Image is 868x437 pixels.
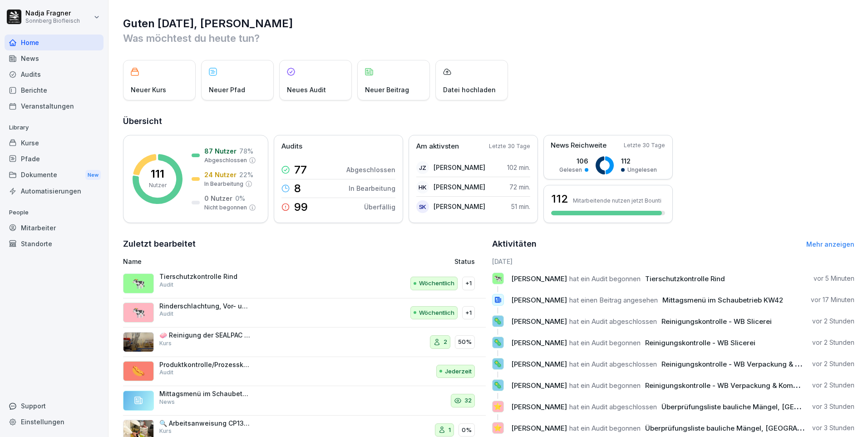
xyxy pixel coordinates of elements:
div: Standorte [5,236,104,252]
p: [PERSON_NAME] [434,182,485,192]
p: Mitarbeitende nutzen jetzt Bounti [573,197,661,204]
p: 🐄 [493,272,502,285]
p: 77 [294,164,307,175]
a: 🌭Produktkontrolle/ProzesskontrolleAuditJederzeit [123,357,486,387]
p: Letzte 30 Tage [624,141,665,149]
p: vor 2 Stunden [812,359,854,368]
p: 111 [151,169,164,179]
span: [PERSON_NAME] [511,381,567,390]
p: Audits [281,141,302,152]
span: hat ein Audit abgeschlossen [569,317,657,326]
p: Gelesen [559,166,582,174]
p: [PERSON_NAME] [434,163,485,172]
div: SK [416,200,429,213]
p: Tierschutzkontrolle Rind [159,273,250,281]
p: 0 % [235,194,245,203]
p: vor 2 Stunden [812,317,854,326]
a: Kurse [5,135,104,151]
span: Mittagsmenü im Schaubetrieb KW42 [662,296,783,304]
p: News [159,398,175,406]
a: Veranstaltungen [5,98,104,114]
p: News Reichweite [551,140,607,151]
p: Was möchtest du heute tun? [123,31,854,45]
p: In Bearbeitung [349,184,395,193]
span: [PERSON_NAME] [511,360,567,368]
a: Berichte [5,82,104,98]
p: 🔍 Arbeitsanweisung CP13-Dichtheitsprüfung [159,419,250,427]
p: Audit [159,281,173,289]
p: Nutzer [149,181,167,189]
p: Ungelesen [627,166,657,174]
p: Audit [159,368,173,377]
p: Produktkontrolle/Prozesskontrolle [159,361,250,369]
span: [PERSON_NAME] [511,402,567,411]
p: In Bearbeitung [204,180,243,188]
p: Audit [159,310,173,318]
p: 102 min. [507,163,530,172]
a: Mittagsmenü im Schaubetrieb KW42News32 [123,386,486,416]
span: Reinigungskontrolle - WB Slicerei [661,317,772,326]
a: Einstellungen [5,414,104,430]
p: Wöchentlich [419,279,454,288]
p: 🦠 [493,315,502,328]
span: Überprüfungsliste bauliche Mängel, [GEOGRAPHIC_DATA] [661,402,852,411]
p: +1 [465,279,472,288]
span: hat ein Audit begonnen [569,274,641,283]
a: 🐄Rinderschlachtung, Vor- und NachbereitungAuditWöchentlich+1 [123,298,486,328]
a: Automatisierungen [5,183,104,199]
div: Dokumente [5,167,104,184]
div: HK [416,181,429,194]
p: +1 [465,308,472,318]
p: Status [454,257,475,266]
p: vor 2 Stunden [812,381,854,390]
span: Reinigungskontrolle - WB Verpackung & Kommissionierung [645,381,840,390]
h2: Zuletzt bearbeitet [123,238,486,250]
p: 112 [621,156,657,166]
span: Tierschutzkontrolle Rind [645,274,725,283]
a: News [5,50,104,66]
p: vor 3 Stunden [812,402,854,411]
a: Audits [5,66,104,82]
p: 🌭 [132,363,145,379]
p: 22 % [239,170,253,179]
p: Neues Audit [287,85,326,94]
p: 2 [444,338,447,347]
p: 🦠 [493,358,502,370]
p: Jederzeit [445,367,472,376]
p: Neuer Beitrag [365,85,409,94]
span: [PERSON_NAME] [511,338,567,347]
div: JZ [416,161,429,174]
p: Nicht begonnen [204,204,247,212]
p: 24 Nutzer [204,170,237,179]
p: Neuer Kurs [131,85,166,94]
span: [PERSON_NAME] [511,296,567,304]
a: 🧼 Reinigung der SEALPAC A6Kurs250% [123,328,486,357]
p: [PERSON_NAME] [434,202,485,211]
span: hat ein Audit begonnen [569,381,641,390]
p: Neuer Pfad [209,85,245,94]
p: vor 3 Stunden [812,423,854,432]
span: Reinigungskontrolle - WB Slicerei [645,338,755,347]
h6: [DATE] [492,257,855,266]
span: Überprüfungsliste bauliche Mängel, [GEOGRAPHIC_DATA] [645,424,835,432]
p: 8 [294,183,301,194]
div: New [85,170,101,180]
span: hat ein Audit begonnen [569,424,641,432]
p: 32 [464,396,472,405]
div: Home [5,35,104,50]
p: 78 % [239,146,253,156]
p: Rinderschlachtung, Vor- und Nachbereitung [159,302,250,310]
p: Kurs [159,339,172,348]
p: 🧼 Reinigung der SEALPAC A6 [159,331,250,339]
p: Abgeschlossen [346,165,395,174]
h1: Guten [DATE], [PERSON_NAME] [123,16,854,31]
p: 106 [559,156,588,166]
p: 🦠 [493,336,502,349]
p: 0% [462,426,472,435]
p: 72 min. [509,182,530,192]
p: Abgeschlossen [204,156,247,164]
p: 🦠 [493,379,502,392]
